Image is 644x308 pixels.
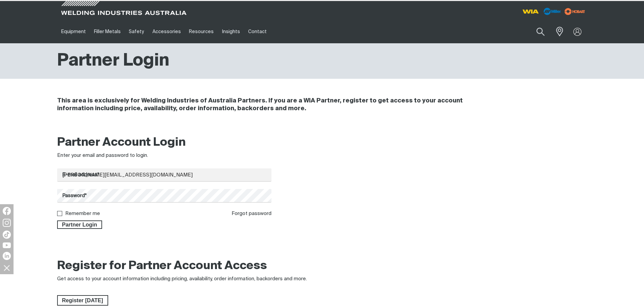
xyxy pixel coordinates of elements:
img: Facebook [3,207,11,215]
img: miller [563,6,587,17]
div: Enter your email and password to login. [57,152,272,160]
span: Partner Login [58,220,102,229]
span: Register [DATE] [58,295,108,306]
img: YouTube [3,242,11,248]
a: Register Today [57,295,108,306]
a: Safety [125,20,148,43]
h4: This area is exclusively for Welding Industries of Australia Partners. If you are a WIA Partner, ... [57,97,497,113]
label: Remember me [65,211,100,216]
a: Filler Metals [90,20,125,43]
a: Resources [185,20,218,43]
h2: Register for Partner Account Access [57,259,267,274]
img: hide socials [1,262,13,274]
a: Equipment [57,20,90,43]
button: Search products [529,24,552,40]
a: Contact [244,20,271,43]
a: Forgot password [232,211,271,216]
h1: Partner Login [57,50,169,72]
img: Instagram [3,219,11,227]
input: Product name or item number... [520,24,552,40]
nav: Main [57,20,455,43]
h2: Partner Account Login [57,135,272,150]
a: Insights [218,20,244,43]
button: Partner Login [57,220,102,229]
a: Accessories [148,20,185,43]
img: TikTok [3,231,11,239]
img: LinkedIn [3,252,11,260]
span: Get access to your account information including pricing, availability, order information, backor... [57,276,307,281]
